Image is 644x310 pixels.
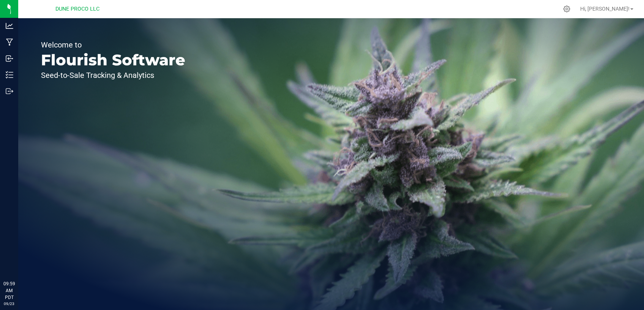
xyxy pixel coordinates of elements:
inline-svg: Inventory [6,71,13,79]
inline-svg: Inbound [6,55,13,62]
inline-svg: Analytics [6,22,13,30]
p: Welcome to [41,41,185,49]
span: Hi, [PERSON_NAME]! [580,6,630,12]
p: Seed-to-Sale Tracking & Analytics [41,71,185,79]
span: DUNE PROCO LLC [55,6,99,12]
p: 09/23 [3,301,15,307]
inline-svg: Manufacturing [6,38,13,46]
inline-svg: Outbound [6,87,13,95]
p: 09:59 AM PDT [3,280,15,301]
div: Manage settings [562,5,571,13]
p: Flourish Software [41,52,185,68]
iframe: Resource center [8,249,30,272]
